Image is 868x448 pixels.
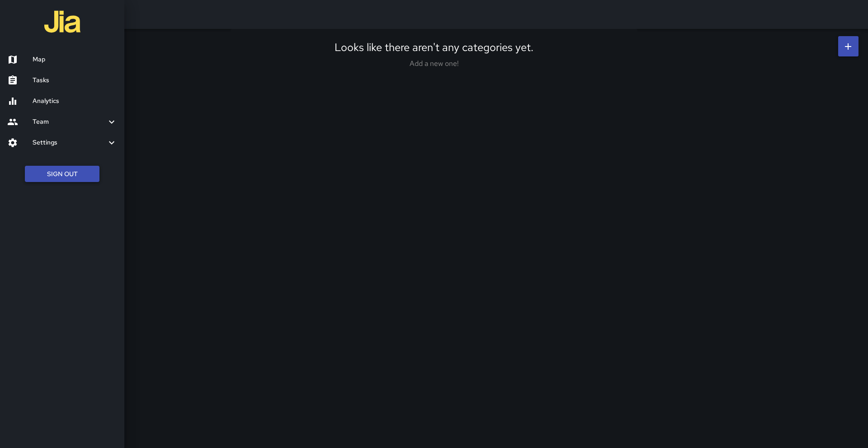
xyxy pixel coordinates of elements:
[33,96,117,106] h6: Analytics
[33,138,106,148] h6: Settings
[33,117,106,127] h6: Team
[44,4,80,40] img: jia-logo
[33,55,117,65] h6: Map
[33,75,117,85] h6: Tasks
[25,166,99,182] button: Sign Out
